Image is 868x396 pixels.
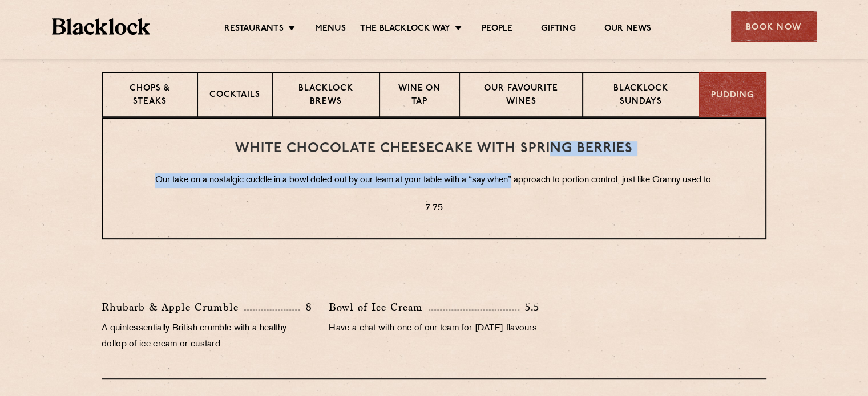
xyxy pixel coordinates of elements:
[604,23,652,36] a: Our News
[541,23,575,36] a: Gifting
[209,89,260,103] p: Cocktails
[595,83,687,109] p: Blacklock Sundays
[224,23,284,36] a: Restaurants
[731,11,817,42] div: Book Now
[52,18,151,35] img: BL_Textured_Logo-footer-cropped.svg
[391,83,447,109] p: Wine on Tap
[300,300,312,315] p: 8
[102,321,312,353] p: A quintessentially British crumble with a healthy dollop of ice cream or custard
[126,201,742,216] p: 7.75
[284,83,368,109] p: Blacklock Brews
[329,321,539,337] p: Have a chat with one of our team for [DATE] flavours
[126,141,742,156] h3: White Chocolate Cheesecake with Spring Berries
[114,83,185,109] p: Chops & Steaks
[482,23,512,36] a: People
[126,173,742,188] p: Our take on a nostalgic cuddle in a bowl doled out by our team at your table with a “say when” ap...
[315,23,346,36] a: Menus
[711,89,754,103] p: Pudding
[519,300,539,315] p: 5.5
[471,83,570,109] p: Our favourite wines
[360,23,450,36] a: The Blacklock Way
[329,299,429,315] p: Bowl of Ice Cream
[102,299,244,315] p: Rhubarb & Apple Crumble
